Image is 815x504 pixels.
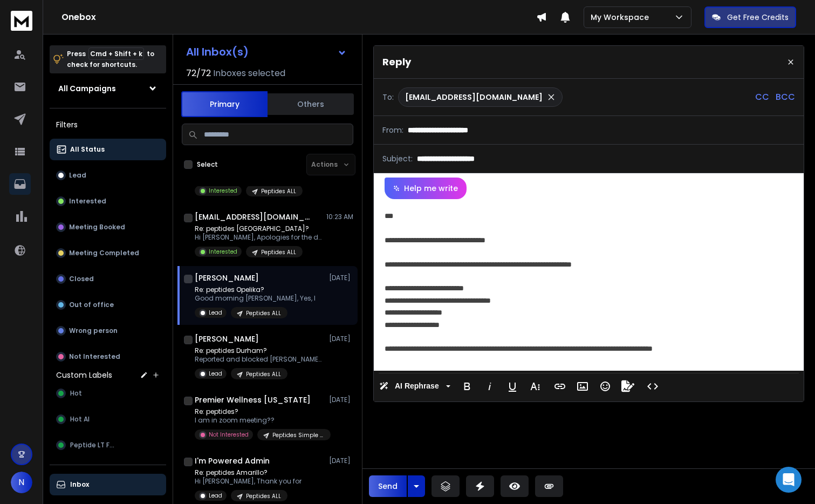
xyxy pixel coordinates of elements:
[755,91,769,104] p: CC
[385,178,467,199] button: Help me write
[69,301,114,309] p: Out of office
[405,92,543,103] p: [EMAIL_ADDRESS][DOMAIN_NAME]
[11,11,32,31] img: logo
[69,352,120,361] p: Not Interested
[50,320,166,342] button: Wrong person
[88,47,144,60] span: Cmd + Shift + k
[209,309,222,317] p: Lead
[382,153,413,164] p: Subject:
[50,268,166,290] button: Closed
[268,92,354,116] button: Others
[11,472,32,493] button: N
[50,294,166,316] button: Out of office
[457,376,477,397] button: Bold (⌘B)
[195,477,302,486] p: Hi [PERSON_NAME], Thank you for
[67,49,154,70] p: Press to check for shortcuts.
[727,12,789,23] p: Get Free Credits
[329,335,353,343] p: [DATE]
[195,355,324,364] p: Reported and blocked [PERSON_NAME] ([PERSON_NAME])
[50,78,166,99] button: All Campaigns
[329,457,353,465] p: [DATE]
[209,248,237,256] p: Interested
[209,187,237,195] p: Interested
[195,333,259,344] h1: [PERSON_NAME]
[58,83,116,94] h1: All Campaigns
[50,190,166,212] button: Interested
[50,139,166,160] button: All Status
[618,376,638,397] button: Signature
[61,11,536,24] h1: Onebox
[50,117,166,132] h3: Filters
[329,396,353,404] p: [DATE]
[186,46,249,57] h1: All Inbox(s)
[50,474,166,495] button: Inbox
[195,285,316,294] p: Re: peptides Opelika?
[69,275,94,283] p: Closed
[69,223,125,231] p: Meeting Booked
[181,91,268,117] button: Primary
[377,376,453,397] button: AI Rephrase
[595,376,615,397] button: Emoticons
[195,407,324,416] p: Re: peptides?
[50,346,166,367] button: Not Interested
[195,294,316,303] p: Good morning [PERSON_NAME], Yes, I
[50,408,166,430] button: Hot AI
[70,415,90,424] span: Hot AI
[502,376,523,397] button: Underline (⌘U)
[69,249,139,257] p: Meeting Completed
[195,416,324,425] p: I am in zoom meeting??
[70,441,117,449] span: Peptide LT FUP
[50,242,166,264] button: Meeting Completed
[382,92,394,103] p: To:
[197,160,218,169] label: Select
[382,55,411,70] p: Reply
[550,376,570,397] button: Insert Link (⌘K)
[572,376,593,397] button: Insert Image (⌘P)
[209,431,249,439] p: Not Interested
[209,492,222,500] p: Lead
[776,467,802,493] div: Open Intercom Messenger
[50,165,166,186] button: Lead
[525,376,545,397] button: More Text
[261,187,296,195] p: Peptides ALL
[70,145,105,154] p: All Status
[195,212,313,222] h1: [EMAIL_ADDRESS][DOMAIN_NAME] +1
[195,455,270,466] h1: I'm Powered Admin
[272,431,324,439] p: Peptides Simple - Fiverr Weight Loss
[177,41,355,63] button: All Inbox(s)
[776,91,795,104] p: BCC
[50,216,166,238] button: Meeting Booked
[393,382,441,391] span: AI Rephrase
[195,233,324,242] p: Hi [PERSON_NAME], Apologies for the delay!
[69,197,106,206] p: Interested
[195,273,259,283] h1: [PERSON_NAME]
[56,370,112,380] h3: Custom Labels
[246,370,281,378] p: Peptides ALL
[195,394,311,405] h1: Premier Wellness [US_STATE]
[213,67,285,80] h3: Inboxes selected
[195,346,324,355] p: Re: peptides Durham?
[195,468,302,477] p: Re: peptides Amarillo?
[591,12,653,23] p: My Workspace
[246,309,281,317] p: Peptides ALL
[382,125,403,135] p: From:
[186,67,211,80] span: 72 / 72
[480,376,500,397] button: Italic (⌘I)
[261,248,296,256] p: Peptides ALL
[209,370,222,378] p: Lead
[69,171,86,180] p: Lead
[50,434,166,456] button: Peptide LT FUP
[246,492,281,500] p: Peptides ALL
[70,480,89,489] p: Inbox
[50,383,166,404] button: Hot
[704,6,796,28] button: Get Free Credits
[69,326,118,335] p: Wrong person
[329,274,353,282] p: [DATE]
[326,213,353,221] p: 10:23 AM
[369,475,407,497] button: Send
[195,224,324,233] p: Re: peptides [GEOGRAPHIC_DATA]?
[642,376,663,397] button: Code View
[70,389,82,398] span: Hot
